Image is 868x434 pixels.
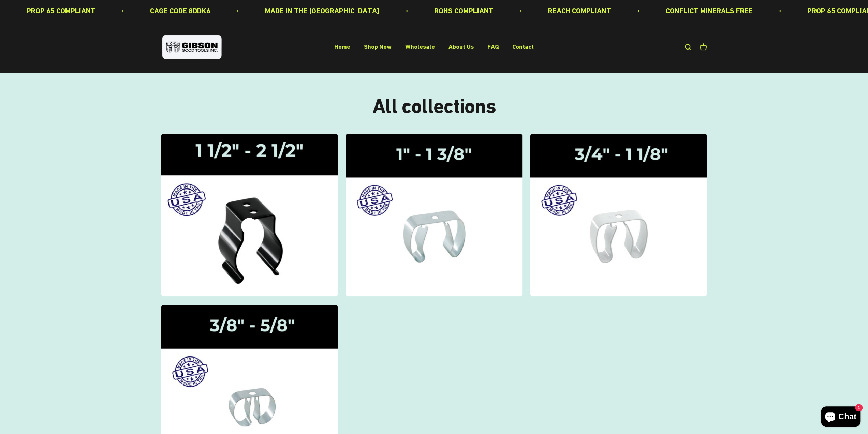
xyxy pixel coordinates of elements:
[161,134,338,297] a: Gibson gripper clips one and a half inch to two and a half inches
[149,5,209,17] p: CAGE CODE 8DDK6
[547,5,610,17] p: REACH COMPLIANT
[26,5,94,17] p: PROP 65 COMPLIANT
[512,43,534,51] a: Contact
[364,43,392,51] a: Shop Now
[819,406,863,429] inbox-online-store-chat: Shopify online store chat
[665,5,752,17] p: CONFLICT MINERALS FREE
[487,43,499,51] a: FAQ
[334,43,350,51] a: Home
[346,134,522,297] img: Gripper Clips | 1" - 1 3/8"
[405,43,435,51] a: Wholesale
[530,134,707,297] img: Gripper Clips | 3/4" - 1 1/8"
[264,5,379,17] p: MADE IN THE [GEOGRAPHIC_DATA]
[156,128,343,301] img: Gibson gripper clips one and a half inch to two and a half inches
[161,95,707,117] h1: All collections
[433,5,492,17] p: ROHS COMPLIANT
[448,43,474,51] a: About Us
